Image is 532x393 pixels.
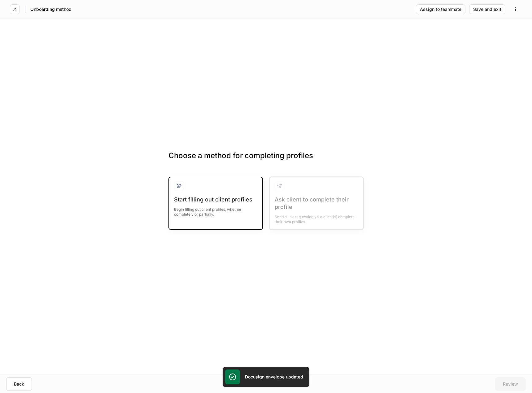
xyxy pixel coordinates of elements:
[416,4,465,14] button: Assign to teammate
[6,377,32,391] button: Back
[174,203,257,217] div: Begin filling out client profiles, whether completely or partially.
[420,7,461,11] div: Assign to teammate
[30,6,72,12] h5: Onboarding method
[174,196,257,203] div: Start filling out client profiles
[14,382,24,386] div: Back
[473,7,501,11] div: Save and exit
[168,151,364,171] h3: Choose a method for completing profiles
[245,374,303,380] h5: Docusign envelope updated
[469,4,505,14] button: Save and exit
